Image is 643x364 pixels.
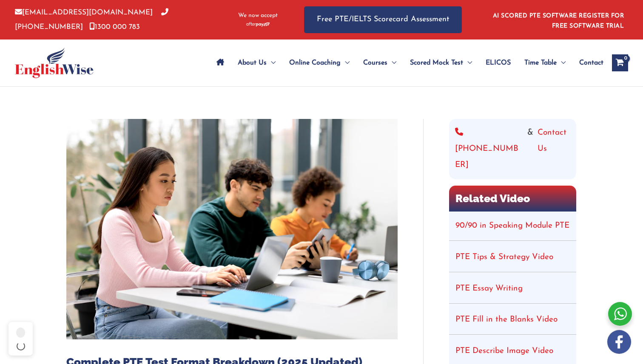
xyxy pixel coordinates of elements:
span: We now accept [238,11,278,20]
a: About UsMenu Toggle [231,48,282,78]
span: Menu Toggle [341,48,350,78]
span: Time Table [524,48,557,78]
a: PTE Tips & Strategy Video [455,253,553,261]
a: Online CoachingMenu Toggle [282,48,356,78]
a: Free PTE/IELTS Scorecard Assessment [304,6,462,33]
h2: Related Video [449,186,576,212]
a: AI SCORED PTE SOFTWARE REGISTER FOR FREE SOFTWARE TRIAL [493,13,624,29]
span: Online Coaching [289,48,341,78]
span: Menu Toggle [557,48,566,78]
span: About Us [238,48,267,78]
a: [PHONE_NUMBER] [455,125,523,173]
nav: Site Navigation: Main Menu [210,48,603,78]
span: Menu Toggle [387,48,396,78]
a: [PHONE_NUMBER] [15,9,168,30]
a: Contact Us [538,125,570,173]
span: Menu Toggle [267,48,276,78]
a: Time TableMenu Toggle [518,48,572,78]
div: & [455,125,570,173]
a: View Shopping Cart, empty [612,54,628,71]
a: Scored Mock TestMenu Toggle [403,48,479,78]
a: 90/90 in Speaking Module PTE [455,222,569,230]
aside: Header Widget 1 [488,6,628,34]
a: [EMAIL_ADDRESS][DOMAIN_NAME] [15,9,153,16]
a: PTE Essay Writing [455,285,523,293]
span: Courses [363,48,387,78]
a: 1300 000 783 [89,23,140,31]
span: ELICOS [486,48,511,78]
a: ELICOS [479,48,518,78]
a: PTE Fill in the Blanks Video [455,316,558,324]
span: Scored Mock Test [410,48,463,78]
span: Contact [579,48,603,78]
img: cropped-ew-logo [15,48,94,78]
span: Menu Toggle [463,48,472,78]
img: Afterpay-Logo [246,22,270,27]
a: PTE Describe Image Video [455,347,553,355]
img: white-facebook.png [607,330,631,354]
a: CoursesMenu Toggle [356,48,403,78]
a: Contact [572,48,603,78]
